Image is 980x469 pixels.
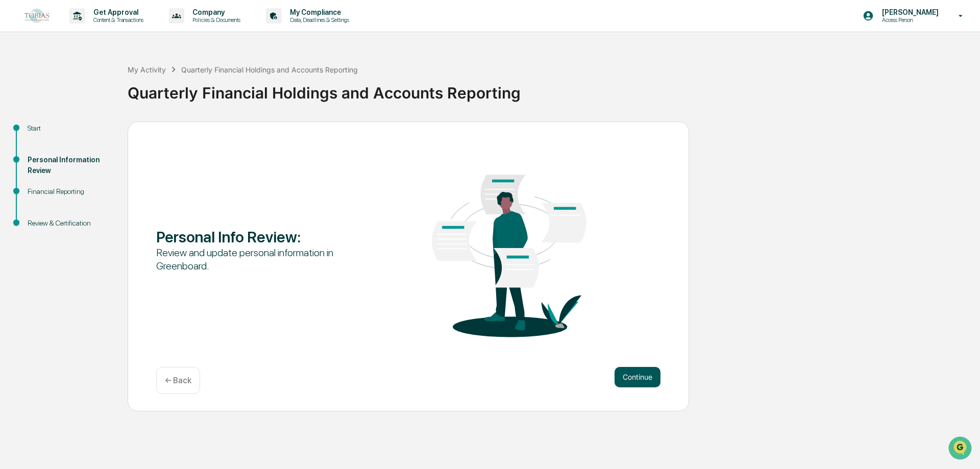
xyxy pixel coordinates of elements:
[85,8,149,16] p: Get Approval
[128,76,975,102] div: Quarterly Financial Holdings and Accounts Reporting
[181,65,358,74] div: Quarterly Financial Holdings and Accounts Reporting
[74,130,82,138] div: 🗄️
[70,125,131,143] a: 🗄️Attestations
[6,125,70,143] a: 🖐️Preclearance
[85,16,149,23] p: Content & Transactions
[35,88,129,96] div: We're available if you need us!
[24,9,49,22] img: logo
[28,186,111,197] div: Financial Reporting
[20,129,66,139] span: Preclearance
[10,130,18,138] div: 🖐️
[282,8,354,16] p: My Compliance
[165,376,191,385] p: ← Back
[10,149,18,157] div: 🔎
[28,123,111,134] div: Start
[874,16,944,23] p: Access Person
[947,435,975,463] iframe: Open customer support
[35,78,167,88] div: Start new chat
[10,78,29,96] img: 1746055101610-c473b297-6a78-478c-a979-82029cc54cd1
[72,172,124,181] a: Powered byPylon
[156,246,358,273] div: Review and update personal information in Greenboard.
[128,65,166,74] div: My Activity
[84,129,127,139] span: Attestations
[408,144,610,354] img: Personal Info Review
[20,148,64,158] span: Data Lookup
[102,173,124,181] span: Pylon
[184,16,246,23] p: Policies & Documents
[6,144,68,162] a: 🔎Data Lookup
[28,218,111,229] div: Review & Certification
[615,367,660,387] button: Continue
[10,21,186,38] p: How can we help?
[174,81,186,93] button: Start new chat
[28,155,111,176] div: Personal Information Review
[156,228,358,246] div: Personal Info Review :
[874,8,944,16] p: [PERSON_NAME]
[184,8,246,16] p: Company
[282,16,354,23] p: Data, Deadlines & Settings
